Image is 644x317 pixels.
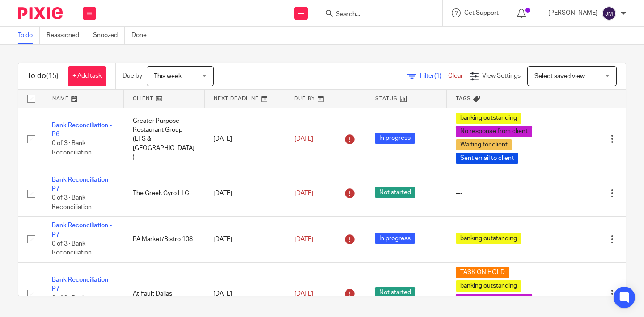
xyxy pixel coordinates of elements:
[52,195,92,210] span: 0 of 3 · Bank Reconciliation
[93,27,125,44] a: Snoozed
[482,73,521,79] span: View Settings
[204,171,285,217] td: [DATE]
[52,295,92,311] span: 0 of 3 · Bank Reconciliation
[294,291,313,297] span: [DATE]
[18,7,63,19] img: Pixie
[47,27,86,44] a: Reassigned
[68,66,106,86] a: + Add task
[204,217,285,263] td: [DATE]
[52,241,92,256] span: 0 of 3 · Bank Reconciliation
[294,190,313,196] span: [DATE]
[294,136,313,142] span: [DATE]
[456,294,532,305] span: No response from client
[456,96,471,101] span: Tags
[456,267,509,278] span: TASK ON HOLD
[52,141,92,156] span: 0 of 3 · Bank Reconciliation
[124,217,205,263] td: PA Market/Bistro 108
[123,71,142,80] p: Due by
[456,189,536,198] div: ---
[52,122,112,138] a: Bank Reconciliation - P6
[52,177,112,192] a: Bank Reconciliation - P7
[375,233,415,244] span: In progress
[456,280,521,292] span: banking outstanding
[420,73,448,79] span: Filter
[294,236,313,242] span: [DATE]
[375,287,415,298] span: Not started
[124,171,205,217] td: The Greek Gyro LLC
[124,108,205,171] td: Greater Purpose Restaurant Group (EFS & [GEOGRAPHIC_DATA])
[52,277,112,292] a: Bank Reconciliation - P7
[456,139,512,150] span: Waiting for client
[456,126,532,137] span: No response from client
[375,187,415,198] span: Not started
[434,73,441,79] span: (1)
[448,73,463,79] a: Clear
[548,8,597,17] p: [PERSON_NAME]
[131,27,153,44] a: Done
[456,233,521,244] span: banking outstanding
[46,72,59,79] span: (15)
[456,113,521,124] span: banking outstanding
[534,73,585,79] span: Select saved view
[375,133,415,144] span: In progress
[464,10,499,16] span: Get Support
[335,11,415,19] input: Search
[602,6,616,21] img: svg%3E
[456,153,518,164] span: Sent email to client
[154,73,182,79] span: This week
[18,27,40,44] a: To do
[27,71,59,81] h1: To do
[52,222,112,238] a: Bank Reconciliation - P7
[204,108,285,171] td: [DATE]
